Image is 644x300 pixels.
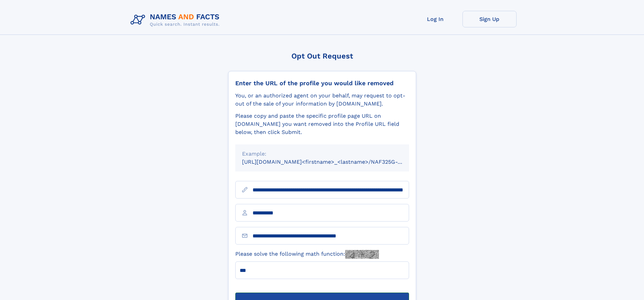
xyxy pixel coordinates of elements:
[462,11,517,27] a: Sign Up
[242,159,422,165] small: [URL][DOMAIN_NAME]<firstname>_<lastname>/NAF325G-xxxxxxxx
[235,92,409,108] div: You, or an authorized agent on your behalf, may request to opt-out of the sale of your informatio...
[228,52,416,60] div: Opt Out Request
[408,11,462,27] a: Log In
[235,79,409,87] div: Enter the URL of the profile you would like removed
[242,150,402,158] div: Example:
[235,112,409,136] div: Please copy and paste the specific profile page URL on [DOMAIN_NAME] you want removed into the Pr...
[128,11,225,29] img: Logo Names and Facts
[235,250,379,259] label: Please solve the following math function:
